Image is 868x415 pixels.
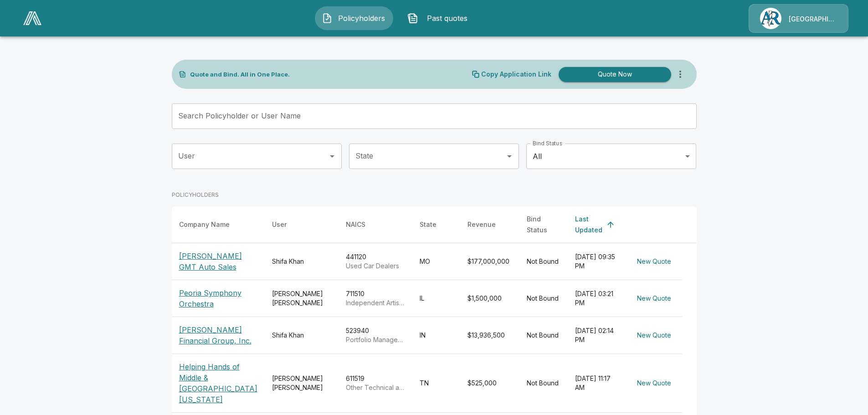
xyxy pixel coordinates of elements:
[272,257,331,266] div: Shifa Khan
[568,280,626,317] td: [DATE] 03:21 PM
[519,317,568,354] td: Not Bound
[179,219,230,230] div: Company Name
[407,13,418,24] img: Past quotes Icon
[575,214,602,236] div: Last Updated
[533,139,562,147] label: Bind Status
[633,290,675,307] button: New Quote
[481,71,551,77] p: Copy Application Link
[559,67,671,82] button: Quote Now
[272,289,331,307] div: [PERSON_NAME] [PERSON_NAME]
[326,150,339,163] button: Open
[568,317,626,354] td: [DATE] 02:14 PM
[503,150,516,163] button: Open
[336,13,386,24] span: Policyholders
[23,11,41,25] img: AA Logo
[322,13,333,24] img: Policyholders Icon
[190,72,290,77] p: Quote and Bind. All in One Place.
[346,383,405,392] p: Other Technical and Trade Schools
[460,317,519,354] td: $13,936,500
[671,65,689,83] button: more
[272,219,287,230] div: User
[272,374,331,392] div: [PERSON_NAME] [PERSON_NAME]
[346,335,405,344] p: Portfolio Management and Investment Advice
[519,206,568,243] th: Bind Status
[179,251,257,272] p: [PERSON_NAME] GMT Auto Sales
[422,13,472,24] span: Past quotes
[526,143,696,169] div: All
[346,252,405,271] div: 441120
[760,8,781,29] img: Agency Icon
[633,375,675,392] button: New Quote
[179,324,257,346] p: [PERSON_NAME] Financial Group, Inc.
[346,219,365,230] div: NAICS
[346,374,405,392] div: 611519
[467,219,496,230] div: Revenue
[172,191,219,199] p: POLICYHOLDERS
[568,243,626,280] td: [DATE] 09:35 PM
[633,327,675,344] button: New Quote
[789,15,837,24] p: [GEOGRAPHIC_DATA]/[PERSON_NAME]
[346,298,405,307] p: Independent Artists, Writers, and Performers
[412,354,460,413] td: TN
[315,6,393,30] button: Policyholders IconPolicyholders
[460,280,519,317] td: $1,500,000
[412,280,460,317] td: IL
[346,261,405,271] p: Used Car Dealers
[519,243,568,280] td: Not Bound
[519,354,568,413] td: Not Bound
[519,280,568,317] td: Not Bound
[460,243,519,280] td: $177,000,000
[460,354,519,413] td: $525,000
[420,219,437,230] div: State
[633,253,675,270] button: New Quote
[412,243,460,280] td: MO
[179,361,257,405] p: Helping Hands of Middle & [GEOGRAPHIC_DATA][US_STATE]
[346,289,405,307] div: 711510
[749,4,848,33] a: Agency Icon[GEOGRAPHIC_DATA]/[PERSON_NAME]
[555,67,671,82] a: Quote Now
[346,326,405,344] div: 523940
[179,287,257,309] p: Peoria Symphony Orchestra
[401,6,479,30] button: Past quotes IconPast quotes
[412,317,460,354] td: IN
[272,331,331,340] div: Shifa Khan
[568,354,626,413] td: [DATE] 11:17 AM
